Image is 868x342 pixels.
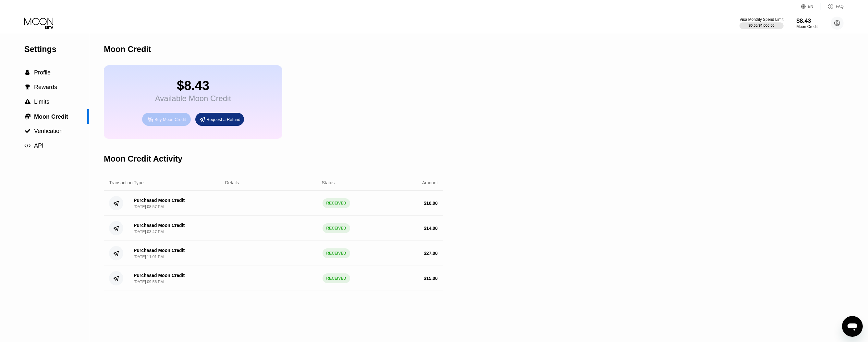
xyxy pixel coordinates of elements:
div: $ 27.00 [424,251,438,256]
div: FAQ [836,4,844,9]
div: RECEIVED [323,223,350,233]
span: Moon Credit [34,113,68,120]
div: RECEIVED [323,273,350,283]
span: Profile [34,69,51,76]
div: Available Moon Credit [155,94,231,103]
div: Moon Credit Activity [104,154,182,164]
div: Transaction Type [109,180,144,185]
div: Details [225,180,239,185]
div: Moon Credit [104,45,151,54]
div: Settings [24,45,89,54]
div:  [24,99,31,105]
div: FAQ [821,3,844,10]
div: $0.00 / $4,000.00 [749,23,775,27]
span:  [25,99,31,105]
div: Purchased Moon Credit [134,198,185,203]
div: $8.43 [797,18,818,24]
iframe: Кнопка запуска окна обмена сообщениями [842,316,863,337]
div: [DATE] 03:47 PM [134,230,164,234]
div: Buy Moon Credit [154,117,186,122]
span: Limits [34,99,49,105]
div: $ 10.00 [424,201,438,206]
div: Request a Refund [206,117,240,122]
div: Status [322,180,335,185]
span:  [25,143,31,149]
div: Purchased Moon Credit [134,273,185,278]
div: [DATE] 09:56 PM [134,280,164,284]
div: Purchased Moon Credit [134,248,185,253]
div: RECEIVED [323,198,350,208]
div: $8.43Moon Credit [797,18,818,29]
div: $ 15.00 [424,276,438,281]
div: Buy Moon Credit [142,113,191,126]
div: Purchased Moon Credit [134,223,185,228]
div: Moon Credit [797,24,818,29]
div: RECEIVED [323,248,350,258]
span: Verification [34,128,63,134]
div: [DATE] 11:01 PM [134,255,164,259]
div:  [24,70,31,75]
div: Request a Refund [195,113,244,126]
div:  [24,113,31,120]
div: $8.43 [155,78,231,93]
div: $ 14.00 [424,226,438,231]
span: API [34,142,43,149]
div: Amount [422,180,438,185]
span:  [25,113,31,120]
div:  [24,128,31,134]
span: Rewards [34,84,57,90]
div: EN [808,4,813,9]
span:  [25,84,31,90]
div: [DATE] 08:57 PM [134,204,164,209]
span:  [26,70,30,75]
div: EN [801,3,821,10]
div:  [24,84,31,90]
div: Visa Monthly Spend Limit [740,17,783,22]
span:  [25,128,31,134]
div: Visa Monthly Spend Limit$0.00/$4,000.00 [740,17,783,29]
